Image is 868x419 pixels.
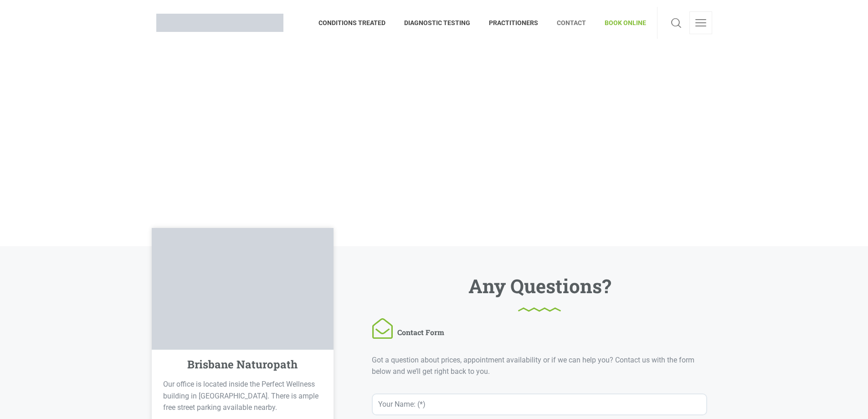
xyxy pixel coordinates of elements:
a: Search [668,11,684,34]
input: Your Name: (*) [372,393,707,415]
h1: Any Questions? [468,278,611,312]
p: Got a question about prices, appointment availability or if we can help you? Contact us with the ... [372,354,707,378]
a: CONDITIONS TREATED [318,7,395,39]
span: DIAGNOSTIC TESTING [395,16,480,30]
span: PRACTITIONERS [480,16,548,30]
h6: Contact Form [372,319,444,347]
span: BOOK ONLINE [596,16,646,30]
img: Brisbane Naturopath [156,14,283,32]
span: CONTACT [548,16,596,30]
span: CONDITIONS TREATED [318,16,395,30]
h4: Brisbane Naturopath [187,358,298,371]
a: CONTACT [548,7,596,39]
a: Brisbane Naturopath [156,7,283,39]
p: Our office is located inside the Perfect Wellness building in [GEOGRAPHIC_DATA]. There is ample f... [163,378,323,414]
a: PRACTITIONERS [480,7,548,39]
img: Brisbane Naturopath Located in Perfect Wellness Building [152,228,334,350]
a: BOOK ONLINE [596,7,646,39]
a: DIAGNOSTIC TESTING [395,7,480,39]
